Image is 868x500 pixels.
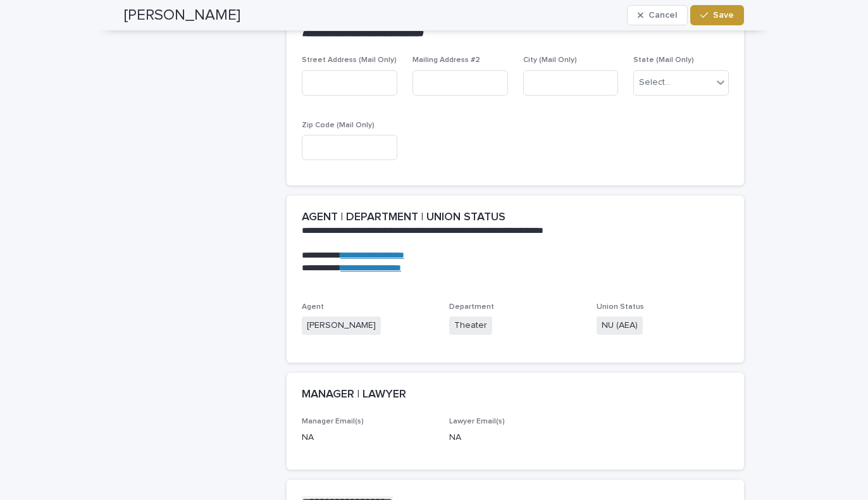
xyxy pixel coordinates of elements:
[302,56,397,64] span: Street Address (Mail Only)
[302,431,434,444] p: NA
[302,388,406,402] h2: MANAGER | LAWYER
[627,5,688,25] button: Cancel
[412,56,480,64] span: Mailing Address #2
[449,303,494,311] span: Department
[639,76,671,89] div: Select...
[690,5,744,25] button: Save
[449,418,505,425] span: Lawyer Email(s)
[648,11,677,20] span: Cancel
[523,56,577,64] span: City (Mail Only)
[302,316,381,335] span: [PERSON_NAME]
[302,418,364,425] span: Manager Email(s)
[124,6,240,25] h2: [PERSON_NAME]
[633,56,694,64] span: State (Mail Only)
[302,122,375,129] span: Zip Code (Mail Only)
[302,303,324,311] span: Agent
[449,431,581,444] p: NA
[302,211,505,225] h2: AGENT | DEPARTMENT | UNION STATUS
[597,303,644,311] span: Union Status
[713,11,734,20] span: Save
[597,316,643,335] span: NU (AEA)
[449,316,492,335] span: Theater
